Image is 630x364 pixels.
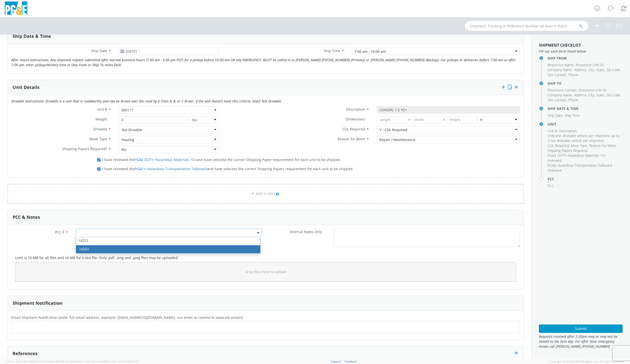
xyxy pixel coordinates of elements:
li: , [548,153,621,163]
span: CDL Required [548,143,569,148]
span: State [596,67,604,72]
span: Phone [569,98,578,102]
a: PG&E's Hazardous Transportation Tailboard [135,166,207,171]
span: PG&E Hazardous Transportation Tailboard reviewed [548,163,612,173]
li: 14253 [76,245,260,253]
li: , [548,93,573,98]
li: , [596,93,605,98]
span: Server: 2025.18.0-a0edd1917ac [6,360,75,363]
span: CDL Required [342,127,365,131]
span: Only one driveable vehicle per shipment, up to 3 not driveable vehicle per shipment [548,133,619,143]
li: , [606,67,621,72]
h5: Limit is 10 MB for all files and 10 MB for a one file. Only .pdf, .png and .jpeg files may be upl... [15,256,516,260]
h3: Shipment Notification [13,301,62,306]
strong: Shipment Checklist [539,42,581,48]
li: , [548,113,563,118]
span: Unit # [548,128,557,133]
span: Unit # [97,107,107,112]
li: , [548,148,588,153]
input: Width [412,116,442,123]
h4: Ship Date & Time [548,107,623,110]
li: , [548,67,573,72]
input: Length [377,116,407,123]
span: I have reviewed the and have selected the correct Shipping Paper requirement for each unit to be ... [102,157,341,162]
li: , [548,143,570,148]
button: Submit [539,324,623,333]
span: Description [559,128,577,133]
span: Internal Notes Only [290,229,322,234]
input: I have reviewed thePG&E DOT's Hazardous Materials 101and have selected the correct Shipping Paper... [97,158,100,162]
a: ADD A UNIT [7,184,524,204]
span: Site Contact [548,72,567,77]
div: Not Drivable [121,127,142,132]
span: Ship Date [91,48,107,53]
span: Requestor Name [548,62,574,67]
li: , [548,88,577,93]
span: Ship Date [548,113,563,118]
img: pge-logo-06675f144f4cfa6a6814.png [4,1,28,16]
span: I have reviewed the and have selected the correct Shipping Papers requirement for each unit to be... [102,166,354,171]
li: , [579,88,607,93]
li: , [589,93,595,98]
span: Dimensions [346,117,365,121]
li: , [571,143,588,148]
span: Reason for Move [337,137,365,141]
span: master, [DATE] 08:10:29 [108,360,138,363]
div: No [121,147,126,152]
li: , [548,62,574,67]
span: X [407,116,412,123]
div: Hauling [121,137,134,142]
span: Weight [96,117,107,121]
span: Company Name [548,67,572,72]
li: , [548,72,567,77]
span: Copyright © [DATE]-[DATE] Agistix Inc., All Rights Reserved [549,360,624,364]
span: master, [DATE] 10:10:00 [45,360,75,363]
h3: PCC & Notes [13,215,40,220]
span: Drop files here to upload [245,269,286,274]
h4: Ship From [548,56,623,60]
div: Y - CDL Required [379,127,407,132]
li: , [548,133,621,143]
span: Address [574,67,587,72]
a: Support [331,360,341,363]
span: Move Type [571,143,587,148]
span: Move Type [89,137,107,141]
li: , [574,67,587,72]
span: X [442,116,447,123]
h4: Ship To [548,81,623,85]
li: , [559,128,578,133]
li: , [576,62,604,67]
span: Phone [569,72,578,77]
span: Zip Code [606,67,620,72]
span: Ship Time [324,48,340,53]
h3: Unit Details [13,85,39,90]
a: PG&E DOT's Hazardous Materials 101 [135,157,196,162]
span: PCC [548,183,554,188]
span: Zip Code [606,93,620,97]
li: , [589,67,595,72]
span: Site Contact [548,98,567,102]
span: City [589,67,594,72]
span: Shipping Papers Required [548,148,587,153]
span: Reason For Move [589,143,616,148]
li: , [548,128,558,133]
li: , [596,67,605,72]
span: Requestor LAN ID [576,62,603,67]
h3: References [13,351,38,356]
span: Description [346,107,365,112]
span: Possessor Contact [548,88,577,92]
span: Ship Time [565,113,580,118]
li: , [606,93,621,98]
span: Address [574,93,587,97]
span: B80177 [119,106,219,114]
span: Possessor LAN ID [579,88,606,92]
input: Shipment, Tracking or Reference Number (at least 4 chars) [465,21,588,31]
i: Drivable Instructions: Drivable is a unit that is roadworthy and can be driven over the road by a... [11,99,281,103]
h4: Unit [548,122,623,126]
span: Requests received after 2:30pm may or may not be moved to the next day. For after hour emergency ... [539,334,623,349]
span: Shipping Papers Required? [62,146,107,151]
div: Repair / Maintenance [379,137,415,142]
span: Company Name [548,93,572,97]
span: Fill out each form listed below [539,49,623,54]
input: Height [447,116,477,123]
